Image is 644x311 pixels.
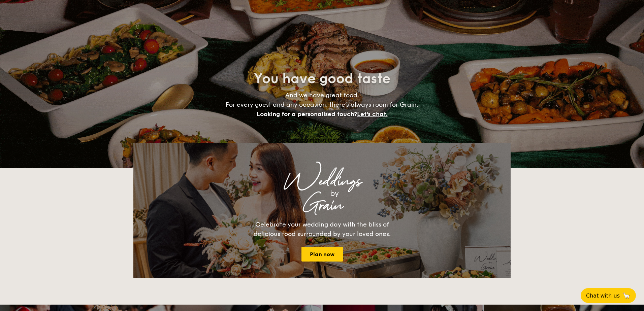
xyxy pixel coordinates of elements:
[586,292,620,299] span: Chat with us
[622,292,631,300] span: 🦙
[246,220,398,239] div: Celebrate your wedding day with the bliss of delicious food surrounded by your loved ones.
[193,175,451,187] div: Weddings
[301,247,343,262] a: Plan now
[581,288,636,303] button: Chat with us🦙
[218,187,451,200] div: by
[133,137,511,143] div: Loading menus magically...
[357,110,388,118] span: Let's chat.
[193,200,451,212] div: Grain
